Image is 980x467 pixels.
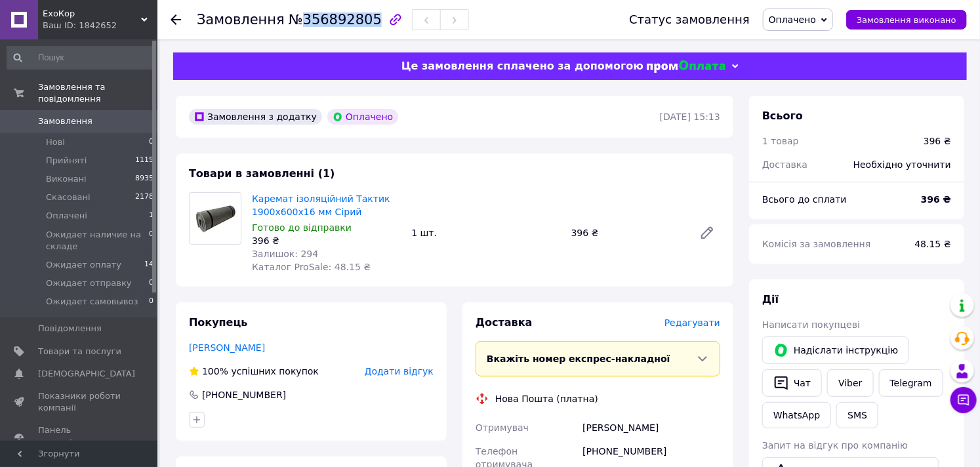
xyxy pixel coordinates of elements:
[879,369,943,397] a: Telegram
[762,194,847,205] span: Всього до сплати
[492,392,602,405] div: Нова Пошта (платна)
[629,13,750,26] div: Статус замовлення
[327,109,398,125] div: Оплачено
[135,155,153,167] span: 1115
[252,249,318,259] span: Залишок: 294
[38,81,157,105] span: Замовлення та повідомлення
[762,239,871,249] span: Комісія за замовлення
[915,239,951,249] span: 48.15 ₴
[144,259,153,271] span: 14
[149,277,153,289] span: 0
[921,194,951,205] b: 396 ₴
[149,296,153,308] span: 0
[46,296,138,308] span: Ожидает самовывоз
[487,354,670,364] span: Вкажіть номер експрес-накладної
[762,319,860,330] span: Написати покупцеві
[38,323,102,335] span: Повідомлення
[46,277,132,289] span: Ожидает отправку
[762,402,831,428] a: WhatsApp
[950,387,977,413] button: Чат з покупцем
[149,229,153,253] span: 0
[135,192,153,203] span: 2178
[197,12,285,28] span: Замовлення
[38,424,121,448] span: Панель управління
[46,155,87,167] span: Прийняті
[762,336,909,364] button: Надіслати інструкцію
[827,369,873,397] a: Viber
[769,14,816,25] span: Оплачено
[46,229,149,253] span: Ожидает наличие на складе
[190,200,241,237] img: Каремат ізоляційний Тактик 1900х600х16 мм Сірий
[149,136,153,148] span: 0
[189,167,335,180] span: Товари в замовленні (1)
[664,317,720,328] span: Редагувати
[647,60,725,73] img: evopay logo
[38,390,121,414] span: Показники роботи компанії
[189,316,248,329] span: Покупець
[476,422,529,433] span: Отримувач
[149,210,153,222] span: 1
[135,173,153,185] span: 8935
[762,369,822,397] button: Чат
[252,193,390,217] a: Каремат ізоляційний Тактик 1900х600х16 мм Сірий
[762,159,807,170] span: Доставка
[762,136,799,146] span: 1 товар
[401,60,643,72] span: Це замовлення сплачено за допомогою
[38,368,135,380] span: [DEMOGRAPHIC_DATA]
[762,110,803,122] span: Всього
[252,222,352,233] span: Готово до відправки
[365,366,434,376] span: Додати відгук
[43,8,141,20] span: ЕхоКор
[46,192,91,203] span: Скасовані
[252,262,371,272] span: Каталог ProSale: 48.15 ₴
[289,12,382,28] span: №356892805
[189,365,319,378] div: успішних покупок
[38,115,92,127] span: Замовлення
[201,388,287,401] div: [PHONE_NUMBER]
[46,259,121,271] span: Ожидает оплату
[38,346,121,357] span: Товари та послуги
[836,402,878,428] button: SMS
[694,220,720,246] a: Редагувати
[406,224,565,242] div: 1 шт.
[660,112,720,122] time: [DATE] 15:13
[566,224,689,242] div: 396 ₴
[762,440,908,451] span: Запит на відгук про компанію
[846,10,967,30] button: Замовлення виконано
[189,342,265,353] a: [PERSON_NAME]
[46,210,87,222] span: Оплачені
[46,136,65,148] span: Нові
[846,150,959,179] div: Необхідно уточнити
[476,316,533,329] span: Доставка
[762,293,779,306] span: Дії
[857,15,956,25] span: Замовлення виконано
[171,13,181,26] div: Повернутися назад
[189,109,322,125] div: Замовлення з додатку
[202,366,228,376] span: 100%
[252,234,401,247] div: 396 ₴
[7,46,155,70] input: Пошук
[924,134,951,148] div: 396 ₴
[46,173,87,185] span: Виконані
[43,20,157,31] div: Ваш ID: 1842652
[580,416,723,439] div: [PERSON_NAME]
